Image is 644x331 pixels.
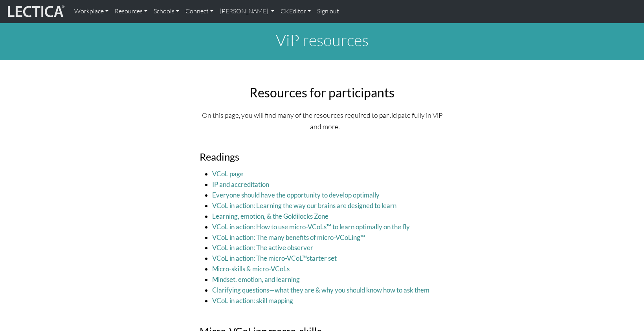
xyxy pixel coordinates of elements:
[200,110,445,132] p: On this page, you will find many of the resources required to participate fully in ViP—and more.
[212,180,269,188] a: IP and accreditation
[212,212,328,220] a: Learning, emotion, & the Goldilocks Zone
[212,286,429,294] a: Clarifying questions—what they are & why you should know how to ask them
[212,223,410,231] a: VCoL in action: How to use micro-VCoLs™ to learn optimally on the fly
[302,254,307,262] a: ™
[212,201,396,210] a: VCoL in action: Learning the way our brains are designed to learn
[71,3,112,20] a: Workplace
[212,243,313,252] a: VCoL in action: The active observer
[150,3,182,20] a: Schools
[212,254,302,262] a: VCoL in action: The micro-VCoL
[277,3,314,20] a: CKEditor
[212,265,290,273] a: Micro-skills & micro-VCoLs
[200,85,445,100] h2: Resources for participants
[112,3,150,20] a: Resources
[314,3,342,20] a: Sign out
[212,275,300,283] a: Mindset, emotion, and learning
[217,3,277,20] a: [PERSON_NAME]
[212,233,360,241] a: VCoL in action: The many benefits of micro-VCoLing
[212,191,380,199] a: Everyone should have the opportunity to develop optimally
[6,4,65,19] img: lecticalive
[212,170,244,178] a: VCoL page
[68,31,577,49] h1: ViP resources
[200,151,445,163] h3: Readings
[212,296,293,305] a: VCoL in action: skill mapping
[360,233,365,241] a: ™
[307,254,337,262] a: starter set
[182,3,217,20] a: Connect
